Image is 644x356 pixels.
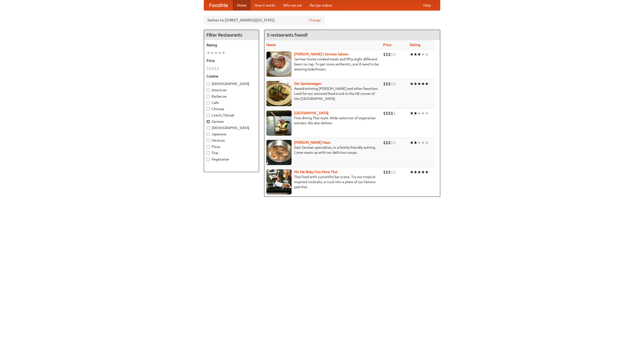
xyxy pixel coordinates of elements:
input: Czech / Slovak [207,114,210,117]
input: Barbecue [207,95,210,98]
li: ★ [414,52,417,57]
h4: Filter Restaurants [204,30,259,40]
li: ★ [421,52,425,57]
li: $ [388,140,391,145]
li: ★ [421,140,425,145]
li: ★ [214,50,218,56]
h5: Cuisine [207,74,256,79]
label: Czech / Slovak [207,113,256,118]
label: German [207,119,256,124]
li: $ [383,140,386,145]
p: Thai food with a youthful bar scene. Try our tropical inspired cocktails, or tuck into a plate of... [266,174,379,189]
input: Cafe [207,101,210,104]
li: ★ [425,110,429,116]
li: $ [217,66,219,71]
li: ★ [417,81,421,87]
a: Hit Me Baby One More Thai [294,170,338,174]
img: speisewagen.jpg [266,81,292,106]
a: [PERSON_NAME]'s German Saloon [294,52,348,56]
img: babythai.jpg [266,169,292,194]
a: Change [309,18,321,23]
a: Name [266,43,276,47]
li: $ [391,81,393,87]
li: ★ [210,50,214,56]
label: Pizza [207,144,256,149]
li: ★ [417,110,421,116]
input: German [207,120,210,123]
li: ★ [425,169,429,175]
li: ★ [421,169,425,175]
li: $ [393,52,396,57]
a: Rating [410,43,420,47]
h5: Price [207,58,256,63]
label: Barbecue [207,94,256,99]
li: ★ [417,140,421,145]
li: $ [393,110,396,116]
p: German home-cooked meals and fifty-eight different beers on tap. To get more authentic, you'd nee... [266,57,379,72]
li: $ [391,169,393,175]
li: ★ [218,50,222,56]
li: $ [391,110,393,116]
label: Thai [207,150,256,155]
label: Vegetarian [207,157,256,162]
input: [DEMOGRAPHIC_DATA] [207,126,210,130]
li: $ [391,52,393,57]
li: $ [383,169,386,175]
li: $ [383,81,386,87]
input: Vegetarian [207,158,210,161]
label: Chinese [207,106,256,111]
label: [DEMOGRAPHIC_DATA] [207,125,256,130]
div: Deliver to: [STREET_ADDRESS][US_STATE] [204,16,325,25]
img: kohlhaus.jpg [266,140,292,165]
li: $ [386,140,388,145]
li: $ [207,66,209,71]
li: ★ [414,81,417,87]
li: $ [393,81,396,87]
li: ★ [425,140,429,145]
li: $ [386,81,388,87]
li: ★ [410,140,414,145]
li: ★ [410,81,414,87]
a: Der Speisewagen [294,82,321,86]
li: $ [391,140,393,145]
li: $ [386,52,388,57]
input: Japanese [207,133,210,136]
img: esthers.jpg [266,52,292,77]
a: How it works [251,0,279,10]
label: [DEMOGRAPHIC_DATA] [207,81,256,86]
input: American [207,89,210,92]
li: $ [388,169,391,175]
li: ★ [222,50,225,56]
input: Mexican [207,139,210,142]
img: satay.jpg [266,110,292,136]
li: $ [212,66,214,71]
li: $ [214,66,217,71]
p: Award-winning [PERSON_NAME] and other favorites. Look for our restored food truck in the NE corne... [266,86,379,101]
li: $ [388,81,391,87]
li: ★ [414,169,417,175]
input: [DEMOGRAPHIC_DATA] [207,82,210,86]
li: ★ [207,50,210,56]
input: Chinese [207,107,210,111]
label: Cafe [207,100,256,105]
li: ★ [410,110,414,116]
li: $ [383,52,386,57]
a: Who we are [279,0,306,10]
input: Pizza [207,145,210,148]
input: Thai [207,151,210,155]
a: Price [383,43,391,47]
li: $ [383,110,386,116]
b: [GEOGRAPHIC_DATA] [294,111,329,115]
li: ★ [425,81,429,87]
p: East German specialties, in a family-friendly setting. Come warm up with our delicious soups. [266,145,379,155]
ng-pluralize: 5 restaurants found! [267,32,308,37]
li: $ [386,169,388,175]
li: ★ [410,52,414,57]
a: [PERSON_NAME] Haus [294,140,330,144]
label: Mexican [207,138,256,143]
li: $ [209,66,212,71]
li: ★ [425,52,429,57]
li: $ [393,140,396,145]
